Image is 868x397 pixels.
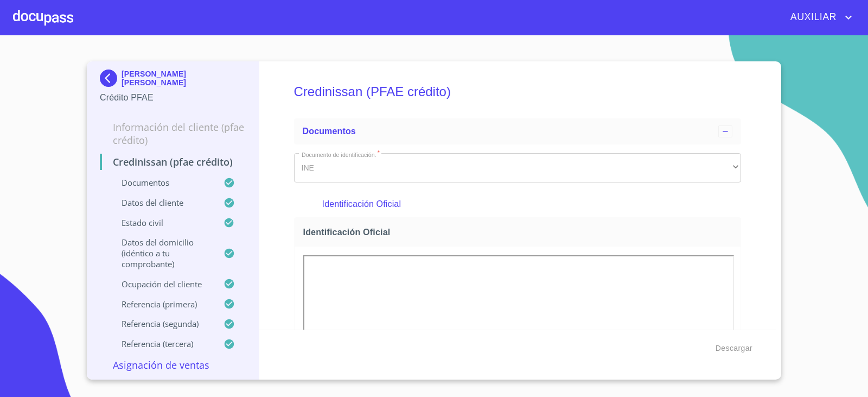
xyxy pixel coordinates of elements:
p: Referencia (segunda) [100,318,224,329]
p: [PERSON_NAME] [PERSON_NAME] [122,70,246,87]
p: Datos del domicilio (idéntico a tu comprobante) [100,237,224,269]
button: Descargar [711,338,757,358]
h5: Credinissan (PFAE crédito) [294,70,742,114]
p: Documentos [100,177,224,188]
button: account of current user [782,9,855,26]
p: Identificación Oficial [322,198,713,211]
span: AUXILIAR [782,9,842,26]
p: Referencia (primera) [100,299,224,310]
span: Documentos [303,127,356,136]
p: Referencia (tercera) [100,338,224,349]
div: Documentos [294,118,742,144]
p: Ocupación del Cliente [100,279,224,289]
p: Asignación de Ventas [100,358,246,371]
img: Docupass spot blue [100,70,122,87]
span: Identificación Oficial [303,226,737,238]
p: Información del cliente (PFAE crédito) [100,121,246,147]
div: [PERSON_NAME] [PERSON_NAME] [100,70,246,91]
p: Estado civil [100,217,224,228]
p: Datos del cliente [100,197,224,208]
p: Crédito PFAE [100,91,246,104]
span: Descargar [716,342,752,355]
p: Credinissan (PFAE crédito) [100,155,246,168]
div: INE [294,153,742,182]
